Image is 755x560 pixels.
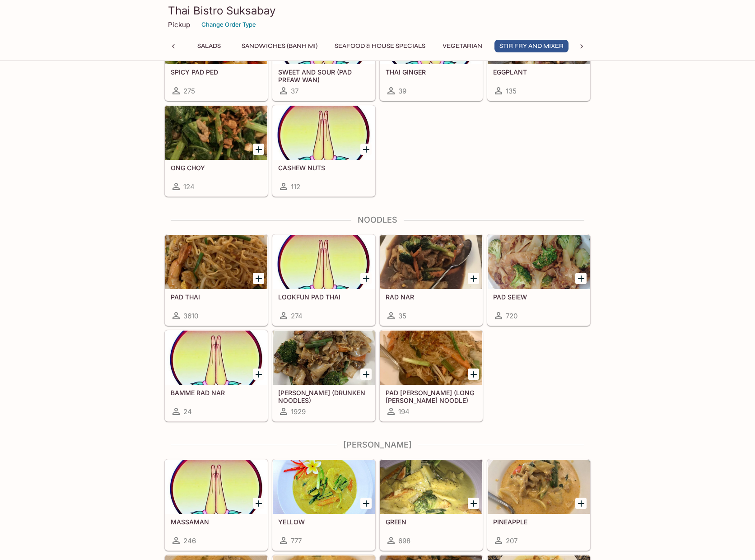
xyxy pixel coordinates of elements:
div: EGGPLANT [488,10,590,64]
h5: THAI GINGER [386,68,477,76]
button: Add GREEN [468,498,479,509]
span: 246 [183,537,196,545]
button: Add PINEAPPLE [575,498,587,509]
span: 720 [506,312,517,320]
a: GREEN698 [380,459,483,551]
span: 24 [183,407,192,416]
h5: ONG CHOY [171,164,262,172]
button: Add ONG CHOY [253,144,264,155]
h4: [PERSON_NAME] [164,440,591,450]
a: PINEAPPLE207 [487,459,590,551]
h5: GREEN [386,518,477,526]
h4: Noodles [164,215,591,225]
button: Add CASHEW NUTS [360,144,372,155]
a: CASHEW NUTS112 [272,105,375,196]
span: 135 [506,87,517,95]
button: Vegetarian [438,40,487,52]
div: PAD THAI [165,235,267,289]
button: Add PAD WOON SEN (LONG RICE NOODLE) [468,369,479,380]
button: Add MASSAMAN [253,498,264,509]
h5: YELLOW [278,518,369,526]
p: Pickup [168,20,190,29]
h5: PAD THAI [171,293,262,301]
button: Salads [189,40,229,52]
button: Add YELLOW [360,498,372,509]
div: PINEAPPLE [488,460,590,514]
div: CASHEW NUTS [273,106,375,160]
h5: RAD NAR [386,293,477,301]
h5: CASHEW NUTS [278,164,369,172]
span: 698 [398,537,410,545]
span: 777 [291,537,302,545]
h5: PINEAPPLE [493,518,584,526]
h5: SWEET AND SOUR (PAD PREAW WAN) [278,68,369,83]
div: LOOKFUN PAD THAI [273,235,375,289]
a: YELLOW777 [272,459,375,551]
div: RAD NAR [380,235,482,289]
div: THAI GINGER [380,10,482,64]
a: PAD SEIEW720 [487,234,590,326]
div: YELLOW [273,460,375,514]
a: BAMME RAD NAR24 [165,330,268,421]
button: Seafood & House Specials [330,40,430,52]
h3: Thai Bistro Suksabay [168,4,587,18]
a: PAD [PERSON_NAME] (LONG [PERSON_NAME] NOODLE)194 [380,330,483,421]
span: 207 [506,537,517,545]
span: 194 [398,407,410,416]
button: Add BAMME RAD NAR [253,369,264,380]
div: BAMME RAD NAR [165,331,267,385]
div: PAD WOON SEN (LONG RICE NOODLE) [380,331,482,385]
a: LOOKFUN PAD THAI274 [272,234,375,326]
h5: PAD [PERSON_NAME] (LONG [PERSON_NAME] NOODLE) [386,389,477,404]
h5: MASSAMAN [171,518,262,526]
span: 112 [291,182,300,191]
span: 1929 [291,407,306,416]
button: Add KEE MAO (DRUNKEN NOODLES) [360,369,372,380]
span: 274 [291,312,303,320]
button: Add RAD NAR [468,273,479,284]
div: MASSAMAN [165,460,267,514]
a: [PERSON_NAME] (DRUNKEN NOODLES)1929 [272,330,375,421]
div: KEE MAO (DRUNKEN NOODLES) [273,331,375,385]
span: 35 [398,312,406,320]
div: ONG CHOY [165,106,267,160]
span: 39 [398,87,406,95]
span: 37 [291,87,298,95]
h5: BAMME RAD NAR [171,389,262,397]
span: 275 [183,87,195,95]
h5: EGGPLANT [493,68,584,76]
a: PAD THAI3610 [165,234,268,326]
h5: PAD SEIEW [493,293,584,301]
button: Stir Fry and Mixer [494,40,569,52]
div: GREEN [380,460,482,514]
button: Change Order Type [197,18,260,32]
button: Add LOOKFUN PAD THAI [360,273,372,284]
span: 124 [183,182,195,191]
a: MASSAMAN246 [165,459,268,551]
a: RAD NAR35 [380,234,483,326]
div: PAD SEIEW [488,235,590,289]
h5: LOOKFUN PAD THAI [278,293,369,301]
div: SPICY PAD PED [165,10,267,64]
button: Sandwiches (Banh Mi) [237,40,322,52]
span: 3610 [183,312,198,320]
h5: [PERSON_NAME] (DRUNKEN NOODLES) [278,389,369,404]
div: SWEET AND SOUR (PAD PREAW WAN) [273,10,375,64]
a: ONG CHOY124 [165,105,268,196]
h5: SPICY PAD PED [171,68,262,76]
button: Add PAD THAI [253,273,264,284]
button: Add PAD SEIEW [575,273,587,284]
